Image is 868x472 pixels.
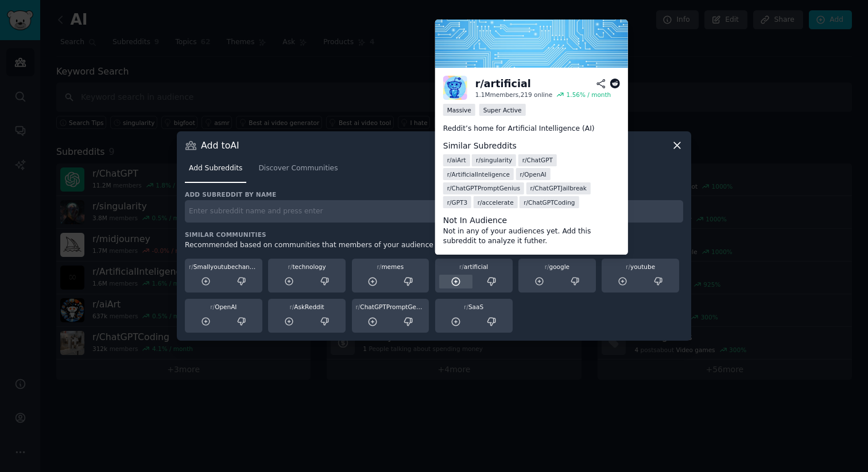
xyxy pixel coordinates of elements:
div: r/ artificial [475,77,531,91]
span: r/ ChatGPTJailbreak [530,184,587,192]
dd: Not in any of your audiences yet. Add this subreddit to analyze it futher. [443,227,620,247]
dt: Similar Subreddits [443,140,620,152]
span: r/ aiArt [447,156,466,164]
span: r/ singularity [476,156,512,164]
span: r/ ArtificialInteligence [447,170,510,178]
img: Artificial Intelligence (AI) [435,19,628,68]
span: Add Subreddits [189,163,242,174]
div: Super Active [479,104,526,116]
div: technology [272,263,342,271]
div: 1.1M members, 219 online [475,91,552,99]
span: r/ [189,263,193,270]
span: r/ [545,263,549,270]
div: Smallyoutubechannels [189,263,258,271]
span: r/ [626,263,630,270]
span: r/ GPT3 [447,198,467,206]
dt: Not In Audience [443,214,620,227]
span: r/ accelerate [478,198,514,206]
div: artificial [439,263,509,271]
span: r/ [356,303,361,310]
span: r/ [464,303,468,310]
input: Enter subreddit name and press enter [185,200,683,223]
span: r/ [290,303,294,310]
h3: Add to AI [201,139,239,151]
div: youtube [606,263,675,271]
div: AskReddit [272,303,342,311]
div: 1.56 % / month [567,91,611,99]
a: Add Subreddits [185,159,246,183]
span: Discover Communities [258,163,338,174]
span: r/ ChatGPTPromptGenius [447,184,520,192]
div: SaaS [439,303,509,311]
span: r/ ChatGPTCoding [524,198,575,206]
a: Discover Communities [254,159,342,183]
div: OpenAI [189,303,258,311]
div: memes [356,263,425,271]
div: Recommended based on communities that members of your audience also participate in. [185,240,683,251]
span: r/ [288,263,293,270]
span: r/ ChatGPT [522,156,553,164]
h3: Similar Communities [185,231,683,239]
h3: Add subreddit by name [185,190,683,198]
span: r/ OpenAI [520,170,546,178]
div: google [522,263,592,271]
div: Massive [443,104,475,116]
span: r/ [210,303,215,310]
img: artificial [443,76,467,100]
div: ChatGPTPromptGenius [356,303,425,311]
p: Reddit’s home for Artificial Intelligence (AI) [443,124,620,134]
span: r/ [459,263,464,270]
span: r/ [377,263,382,270]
